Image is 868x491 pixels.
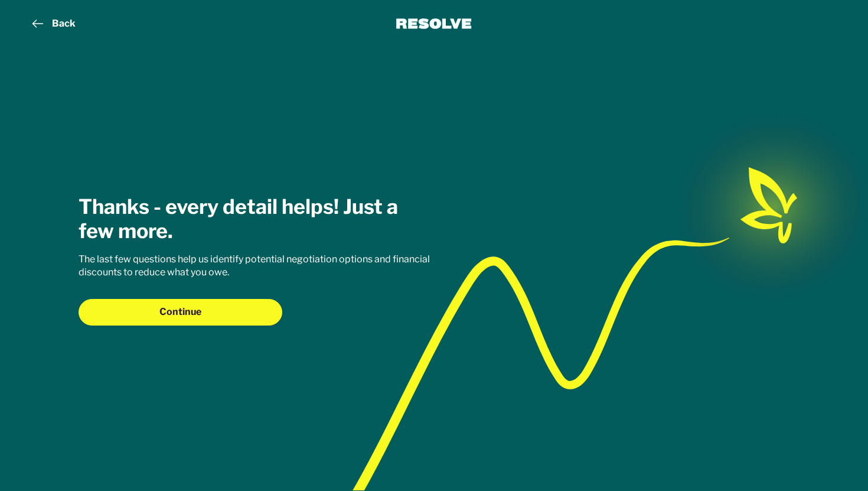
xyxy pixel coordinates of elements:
button: Continue [79,299,282,325]
button: Back [30,17,76,31]
div: The last few questions help us identify potential negotiation options and financial discounts to ... [79,253,439,279]
div: Back [52,17,76,30]
h5: Thanks - every detail helps! Just a few more. [79,195,439,243]
span: Continue [159,305,201,318]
